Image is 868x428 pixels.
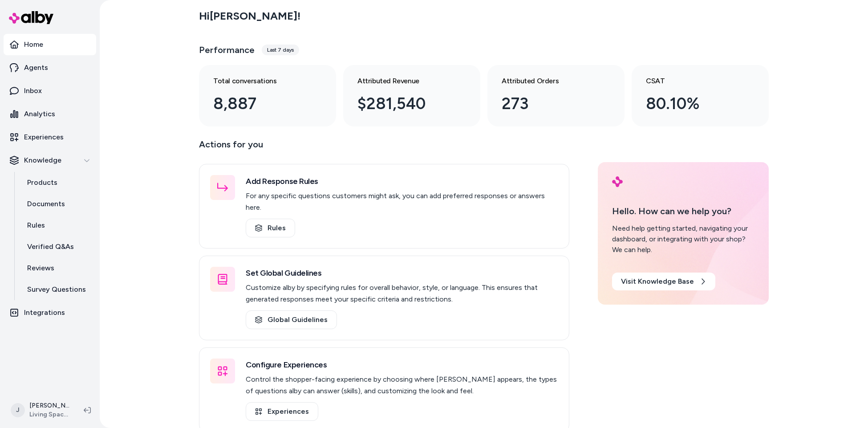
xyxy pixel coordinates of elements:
[29,401,69,410] p: [PERSON_NAME]
[343,65,480,126] a: Attributed Revenue $281,540
[18,215,96,236] a: Rules
[24,307,65,318] p: Integrations
[502,76,596,86] h3: Attributed Orders
[24,109,55,119] p: Analytics
[502,92,596,116] div: 273
[24,86,42,96] p: Inbox
[199,9,300,23] h2: Hi [PERSON_NAME] !
[487,65,625,126] a: Attributed Orders 273
[27,220,45,231] p: Rules
[262,45,299,55] div: Last 7 days
[246,374,558,397] p: Control the shopper-facing experience by choosing where [PERSON_NAME] appears, the types of quest...
[246,359,558,371] h3: Configure Experiences
[199,44,255,56] h3: Performance
[24,132,64,143] p: Experiences
[213,76,308,86] h3: Total conversations
[646,76,740,86] h3: CSAT
[9,11,53,24] img: alby Logo
[646,92,740,116] div: 80.10%
[24,62,48,73] p: Agents
[4,80,96,102] a: Inbox
[4,150,96,171] button: Knowledge
[357,92,452,116] div: $281,540
[357,76,452,86] h3: Attributed Revenue
[632,65,769,126] a: CSAT 80.10%
[11,403,25,417] span: J
[4,103,96,125] a: Analytics
[29,410,69,419] span: Living Spaces
[4,57,96,78] a: Agents
[199,137,569,159] p: Actions for you
[612,273,715,290] a: Visit Knowledge Base
[27,199,65,209] p: Documents
[24,39,43,50] p: Home
[246,175,558,188] h3: Add Response Rules
[246,190,558,213] p: For any specific questions customers might ask, you can add preferred responses or answers here.
[246,282,558,305] p: Customize alby by specifying rules for overall behavior, style, or language. This ensures that ge...
[246,267,558,279] h3: Set Global Guidelines
[27,177,57,188] p: Products
[199,65,336,126] a: Total conversations 8,887
[246,402,318,421] a: Experiences
[18,193,96,215] a: Documents
[18,172,96,193] a: Products
[612,176,623,187] img: alby Logo
[18,257,96,279] a: Reviews
[27,241,74,252] p: Verified Q&As
[4,302,96,323] a: Integrations
[4,34,96,55] a: Home
[27,284,86,295] p: Survey Questions
[612,223,754,255] div: Need help getting started, navigating your dashboard, or integrating with your shop? We can help.
[18,236,96,257] a: Verified Q&As
[27,263,54,273] p: Reviews
[5,396,77,424] button: J[PERSON_NAME]Living Spaces
[18,279,96,300] a: Survey Questions
[246,310,337,329] a: Global Guidelines
[213,92,308,116] div: 8,887
[24,155,61,166] p: Knowledge
[4,126,96,148] a: Experiences
[612,204,754,218] p: Hello. How can we help you?
[246,219,295,237] a: Rules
